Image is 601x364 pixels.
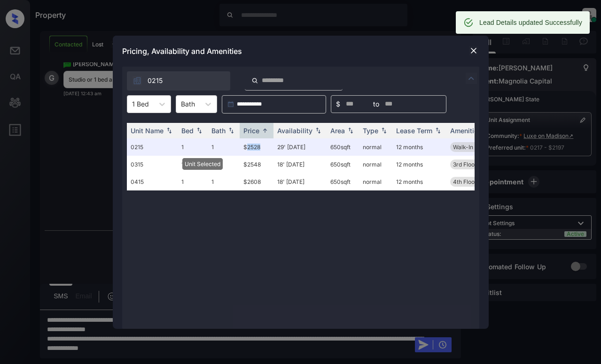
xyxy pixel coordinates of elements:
div: Area [330,127,345,135]
img: sorting [260,127,270,134]
td: normal [359,138,392,156]
div: Price [243,127,259,135]
td: 18' [DATE] [273,156,327,173]
td: normal [359,173,392,190]
img: icon-zuma [133,76,142,85]
img: icon-zuma [466,73,477,84]
img: sorting [313,127,323,134]
div: Bed [181,127,194,135]
td: 1 [208,138,240,156]
td: 12 months [392,156,446,173]
span: 0215 [148,76,163,86]
td: 650 sqft [327,156,359,173]
td: 29' [DATE] [273,138,327,156]
td: 1 [208,173,240,190]
td: 0415 [127,173,178,190]
img: sorting [379,127,389,134]
td: 1 [208,156,240,173]
td: 650 sqft [327,173,359,190]
td: 1 [178,138,208,156]
td: normal [359,156,392,173]
td: 18' [DATE] [273,173,327,190]
td: $2608 [240,173,273,190]
span: 3rd Floor [453,161,477,168]
div: Lease Term [396,127,432,135]
img: icon-zuma [251,76,258,85]
div: Bath [211,127,226,135]
span: Walk-In Closet [453,144,492,151]
td: 650 sqft [327,138,359,156]
span: to [373,99,379,109]
span: $ [336,99,340,109]
img: sorting [195,127,204,134]
td: 12 months [392,138,446,156]
td: 12 months [392,173,446,190]
img: sorting [433,127,443,134]
div: Lead Details updated Successfully [479,14,582,31]
img: close [469,46,478,55]
td: 1 [178,156,208,173]
div: Amenities [450,127,482,135]
td: 0215 [127,138,178,156]
div: Availability [277,127,312,135]
img: sorting [346,127,355,134]
td: $2528 [240,138,273,156]
td: $2548 [240,156,273,173]
img: sorting [164,127,174,134]
span: 4th Floor [453,178,477,185]
td: 0315 [127,156,178,173]
div: Type [363,127,378,135]
img: sorting [226,127,236,134]
div: Unit Name [131,127,164,135]
td: 1 [178,173,208,190]
div: Pricing, Availability and Amenities [113,36,489,67]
